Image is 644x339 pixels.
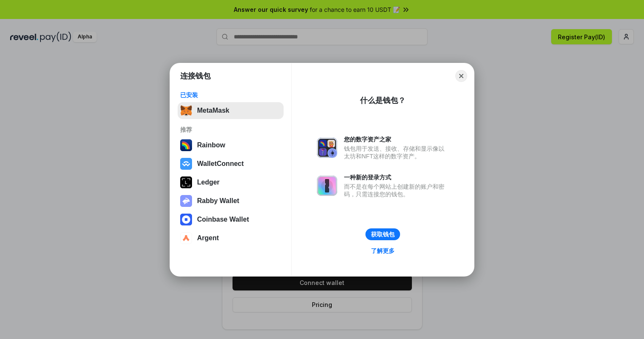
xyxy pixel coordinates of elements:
button: Coinbase Wallet [178,211,284,228]
button: 获取钱包 [365,228,400,240]
a: 了解更多 [366,245,400,256]
div: WalletConnect [197,160,244,168]
div: Rabby Wallet [197,197,239,205]
div: MetaMask [197,107,229,114]
button: Argent [178,230,284,247]
div: 钱包用于发送、接收、存储和显示像以太坊和NFT这样的数字资产。 [344,145,449,160]
div: 获取钱包 [371,231,395,238]
button: WalletConnect [178,155,284,172]
img: svg+xml,%3Csvg%20xmlns%3D%22http%3A%2F%2Fwww.w3.org%2F2000%2Fsvg%22%20width%3D%2228%22%20height%3... [180,176,192,188]
div: Rainbow [197,141,225,149]
div: 推荐 [180,126,281,133]
div: 什么是钱包？ [360,95,406,106]
button: Rainbow [178,137,284,154]
img: svg+xml,%3Csvg%20width%3D%2228%22%20height%3D%2228%22%20viewBox%3D%220%200%2028%2028%22%20fill%3D... [180,232,192,244]
button: Rabby Wallet [178,193,284,209]
img: svg+xml,%3Csvg%20width%3D%2228%22%20height%3D%2228%22%20viewBox%3D%220%200%2028%2028%22%20fill%3D... [180,158,192,170]
img: svg+xml,%3Csvg%20fill%3D%22none%22%20height%3D%2233%22%20viewBox%3D%220%200%2035%2033%22%20width%... [180,105,192,117]
img: svg+xml,%3Csvg%20xmlns%3D%22http%3A%2F%2Fwww.w3.org%2F2000%2Fsvg%22%20fill%3D%22none%22%20viewBox... [317,176,337,196]
button: MetaMask [178,102,284,119]
img: svg+xml,%3Csvg%20xmlns%3D%22http%3A%2F%2Fwww.w3.org%2F2000%2Fsvg%22%20fill%3D%22none%22%20viewBox... [180,195,192,207]
button: Close [455,70,467,82]
button: Ledger [178,174,284,191]
img: svg+xml,%3Csvg%20xmlns%3D%22http%3A%2F%2Fwww.w3.org%2F2000%2Fsvg%22%20fill%3D%22none%22%20viewBox... [317,138,337,158]
img: svg+xml,%3Csvg%20width%3D%2228%22%20height%3D%2228%22%20viewBox%3D%220%200%2028%2028%22%20fill%3D... [180,214,192,225]
img: svg+xml,%3Csvg%20width%3D%22120%22%20height%3D%22120%22%20viewBox%3D%220%200%20120%20120%22%20fil... [180,139,192,151]
div: 您的数字资产之家 [344,136,449,143]
div: 了解更多 [371,247,395,255]
div: Coinbase Wallet [197,216,249,223]
div: Argent [197,234,219,242]
div: 已安装 [180,91,281,99]
h1: 连接钱包 [180,71,211,81]
div: Ledger [197,179,219,186]
div: 而不是在每个网站上创建新的账户和密码，只需连接您的钱包。 [344,183,449,198]
div: 一种新的登录方式 [344,174,449,181]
